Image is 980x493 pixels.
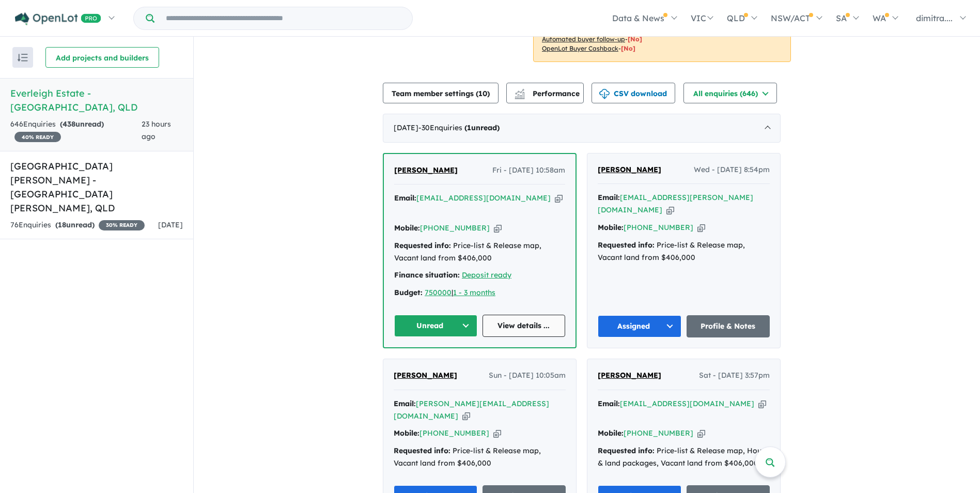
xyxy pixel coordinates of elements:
button: Copy [462,411,470,422]
u: OpenLot Buyer Cashback [542,44,618,52]
button: All enquiries (646) [683,83,777,103]
a: [PERSON_NAME][EMAIL_ADDRESS][DOMAIN_NAME] [394,399,549,421]
strong: Email: [394,399,416,408]
span: 10 [478,89,487,98]
a: [PHONE_NUMBER] [419,428,489,438]
strong: Mobile: [598,428,624,438]
strong: Requested info: [394,446,450,455]
span: 40 % READY [14,132,61,142]
a: [PERSON_NAME] [394,369,457,382]
strong: Email: [394,193,416,203]
button: Copy [697,428,705,439]
div: | [394,287,565,299]
img: sort.svg [18,54,28,61]
a: [PERSON_NAME] [598,369,661,382]
span: [No] [628,35,642,43]
button: Add projects and builders [45,47,159,68]
img: line-chart.svg [515,89,524,95]
span: Sat - [DATE] 3:57pm [699,369,770,382]
span: 1 [467,123,471,132]
a: 750000 [425,288,452,297]
strong: ( unread) [464,123,500,132]
span: Sun - [DATE] 10:05am [489,369,566,382]
h5: Everleigh Estate - [GEOGRAPHIC_DATA] , QLD [10,86,183,114]
strong: ( unread) [55,220,95,229]
u: Automated buyer follow-up [542,35,625,43]
a: [EMAIL_ADDRESS][DOMAIN_NAME] [416,193,551,203]
div: [DATE] [383,114,781,143]
a: [PHONE_NUMBER] [624,428,693,438]
span: 18 [58,220,66,229]
strong: ( unread) [60,119,104,129]
strong: Mobile: [598,223,624,232]
span: Performance [516,89,580,98]
span: dimitra.... [916,13,953,23]
span: 30 % READY [99,220,145,230]
a: View details ... [483,315,566,337]
span: [DATE] [158,220,183,229]
a: [EMAIL_ADDRESS][DOMAIN_NAME] [620,399,754,408]
strong: Mobile: [394,223,420,233]
strong: Finance situation: [394,270,460,280]
span: Wed - [DATE] 8:54pm [694,164,770,176]
button: Assigned [598,315,681,337]
button: Copy [494,223,502,234]
strong: Mobile: [394,428,419,438]
button: Team member settings (10) [383,83,499,103]
a: Profile & Notes [687,315,770,337]
div: Price-list & Release map, Vacant land from $406,000 [598,239,770,264]
button: Copy [666,205,674,215]
span: [PERSON_NAME] [394,165,458,175]
button: Performance [506,83,584,103]
button: Unread [394,315,477,337]
strong: Email: [598,193,620,202]
span: 23 hours ago [142,119,171,141]
h5: [GEOGRAPHIC_DATA][PERSON_NAME] - [GEOGRAPHIC_DATA][PERSON_NAME] , QLD [10,159,183,215]
strong: Requested info: [598,240,655,250]
span: [PERSON_NAME] [598,371,661,380]
div: 76 Enquir ies [10,219,145,232]
span: [PERSON_NAME] [598,165,661,174]
a: [PHONE_NUMBER] [420,223,490,233]
button: CSV download [592,83,675,103]
img: download icon [599,89,610,99]
span: [No] [621,44,635,52]
div: Price-list & Release map, Vacant land from $406,000 [394,240,565,265]
span: 438 [63,119,75,129]
strong: Requested info: [394,241,451,250]
a: [PERSON_NAME] [598,164,661,176]
a: 1 - 3 months [453,288,495,297]
a: Deposit ready [462,270,511,280]
a: [EMAIL_ADDRESS][PERSON_NAME][DOMAIN_NAME] [598,193,753,214]
img: Openlot PRO Logo White [15,12,101,25]
span: Fri - [DATE] 10:58am [492,164,565,177]
a: [PHONE_NUMBER] [624,223,693,232]
div: 646 Enquir ies [10,118,142,143]
input: Try estate name, suburb, builder or developer [157,7,410,29]
strong: Email: [598,399,620,408]
button: Copy [493,428,501,439]
button: Copy [758,398,766,409]
span: [PERSON_NAME] [394,371,457,380]
button: Copy [555,193,563,204]
strong: Requested info: [598,446,655,455]
button: Copy [697,222,705,233]
div: Price-list & Release map, Vacant land from $406,000 [394,445,566,470]
img: bar-chart.svg [515,92,525,99]
div: Price-list & Release map, House & land packages, Vacant land from $406,000 [598,445,770,470]
strong: Budget: [394,288,423,297]
a: [PERSON_NAME] [394,164,458,177]
span: - 30 Enquir ies [418,123,500,132]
